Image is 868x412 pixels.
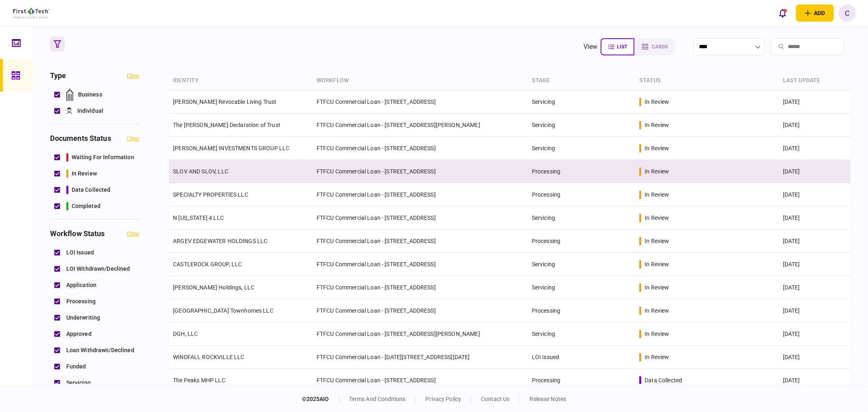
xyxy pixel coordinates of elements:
span: Funded [66,362,86,371]
td: [DATE] [779,253,851,276]
div: in review [645,191,669,199]
button: clear [127,72,140,79]
a: The [PERSON_NAME] Declaration of Trust [173,122,280,128]
th: identity [169,71,313,90]
a: DGH, LLC [173,331,198,337]
td: FTFCU Commercial Loan - [STREET_ADDRESS][PERSON_NAME] [313,114,528,137]
div: in review [645,237,669,245]
th: workflow [313,71,528,90]
a: The Peaks MHP LLC [173,377,225,384]
td: FTFCU Commercial Loan - [STREET_ADDRESS] [313,253,528,276]
span: LOI Issued [66,248,94,257]
div: in review [645,98,669,106]
td: Processing [528,230,635,253]
td: [DATE] [779,114,851,137]
td: Servicing [528,90,635,114]
div: © 2025 AIO [302,395,339,403]
span: LOI Withdrawn/Declined [66,265,130,273]
td: FTFCU Commercial Loan - [STREET_ADDRESS] [313,137,528,160]
td: FTFCU Commercial Loan - [STREET_ADDRESS] [313,90,528,114]
td: FTFCU Commercial Loan - [DATE][STREET_ADDRESS][DATE] [313,346,528,369]
button: clear [127,230,140,237]
div: data collected [645,376,682,384]
td: Processing [528,299,635,322]
a: SPECIALTY PROPERTIES LLC [173,191,248,198]
td: [DATE] [779,90,851,114]
td: FTFCU Commercial Loan - [STREET_ADDRESS][PERSON_NAME] [313,322,528,346]
span: Loan Withdrawn/Declined [66,346,134,355]
a: [PERSON_NAME] Holdings, LLC [173,284,254,291]
td: [DATE] [779,137,851,160]
td: Servicing [528,276,635,299]
h3: documents status [50,135,111,142]
span: Underwriting [66,313,101,322]
div: in review [645,307,669,315]
div: in review [645,353,669,361]
span: Individual [77,107,103,115]
button: cards [634,38,674,55]
td: Processing [528,183,635,206]
a: CASTLEROCK GROUP, LLC [173,261,242,267]
button: list [601,38,634,55]
td: [DATE] [779,322,851,346]
span: Approved [66,330,92,338]
button: open notifications list [774,4,791,22]
td: FTFCU Commercial Loan - [STREET_ADDRESS] [313,183,528,206]
td: [DATE] [779,299,851,322]
span: Application [66,281,96,289]
td: [DATE] [779,346,851,369]
td: Processing [528,160,635,183]
td: FTFCU Commercial Loan - [STREET_ADDRESS] [313,299,528,322]
td: FTFCU Commercial Loan - [STREET_ADDRESS] [313,276,528,299]
td: [DATE] [779,230,851,253]
td: Servicing [528,253,635,276]
td: LOI Issued [528,346,635,369]
div: in review [645,260,669,268]
td: Servicing [528,206,635,230]
a: N [US_STATE] 4 LLC [173,215,224,221]
th: status [635,71,779,90]
span: in review [72,169,97,178]
div: in review [645,144,669,152]
td: [DATE] [779,206,851,230]
td: Servicing [528,322,635,346]
a: [GEOGRAPHIC_DATA] Townhomes LLC [173,307,273,314]
th: last update [779,71,851,90]
div: in review [645,121,669,129]
span: list [617,44,627,50]
a: SLOV AND SLOV, LLC [173,168,228,175]
td: Servicing [528,114,635,137]
td: [DATE] [779,276,851,299]
h3: Type [50,72,66,79]
td: [DATE] [779,369,851,392]
span: cards [652,44,668,50]
td: Servicing [528,137,635,160]
span: Servicing [66,379,91,387]
div: view [584,42,598,52]
a: [PERSON_NAME] Revocable Living Trust [173,99,276,105]
a: WINDFALL ROCKVILLE LLC [173,354,244,360]
td: FTFCU Commercial Loan - [STREET_ADDRESS] [313,369,528,392]
div: in review [645,167,669,175]
a: contact us [481,396,509,402]
td: FTFCU Commercial Loan - [STREET_ADDRESS] [313,206,528,230]
td: [DATE] [779,160,851,183]
span: Business [78,90,102,99]
span: data collected [72,186,111,194]
a: [PERSON_NAME] INVESTMENTS GROUP LLC [173,145,289,151]
a: privacy policy [425,396,461,402]
button: open adding identity options [796,4,834,22]
h3: workflow status [50,230,105,237]
td: [DATE] [779,183,851,206]
span: completed [72,202,101,210]
td: Processing [528,369,635,392]
div: in review [645,283,669,291]
span: Processing [66,297,96,306]
span: waiting for information [72,153,134,162]
th: stage [528,71,635,90]
td: FTFCU Commercial Loan - [STREET_ADDRESS] [313,160,528,183]
button: C [839,4,856,22]
a: terms and conditions [349,396,406,402]
img: client company logo [13,8,49,18]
